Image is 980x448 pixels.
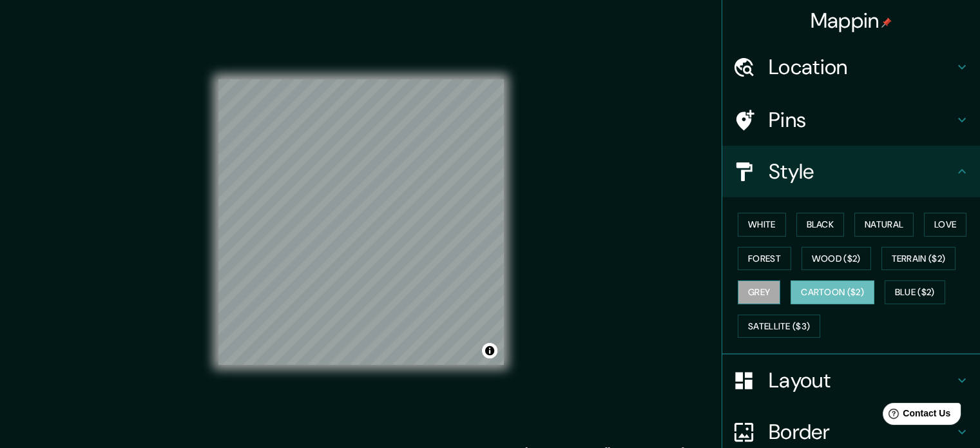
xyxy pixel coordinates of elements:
button: Wood ($2) [802,247,871,271]
button: Love [924,213,966,237]
button: Toggle attribution [482,343,497,358]
canvas: Map [218,79,504,365]
h4: Pins [769,107,954,133]
button: Terrain ($2) [881,247,956,271]
button: Natural [854,213,914,237]
img: pin-icon.png [881,17,892,28]
iframe: Help widget launcher [865,398,966,434]
div: Location [722,41,980,93]
button: Blue ($2) [885,280,945,304]
button: White [738,213,786,237]
h4: Mappin [811,8,892,34]
h4: Location [769,54,954,80]
div: Style [722,146,980,197]
button: Grey [738,280,780,304]
div: Layout [722,355,980,406]
button: Forest [738,247,791,271]
h4: Layout [769,367,954,393]
div: Pins [722,94,980,146]
h4: Style [769,159,954,184]
button: Black [796,213,845,237]
h4: Border [769,419,954,445]
button: Satellite ($3) [738,315,820,338]
button: Cartoon ($2) [791,280,874,304]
